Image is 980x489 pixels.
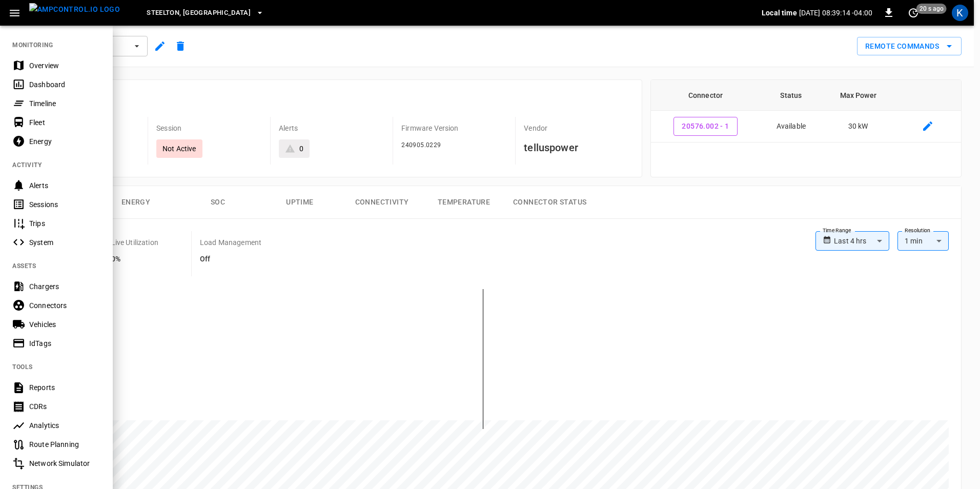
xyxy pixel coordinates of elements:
div: Timeline [29,98,100,109]
div: Alerts [29,180,100,191]
div: profile-icon [952,5,968,21]
p: Local time [762,8,797,18]
div: Chargers [29,281,100,292]
div: Fleet [29,117,100,128]
div: Energy [29,136,100,147]
div: Route Planning [29,439,100,450]
div: Analytics [29,420,100,431]
div: Overview [29,60,100,71]
span: 20 s ago [916,4,947,14]
p: [DATE] 08:39:14 -04:00 [799,8,872,18]
img: ampcontrol.io logo [29,3,120,16]
div: Dashboard [29,79,100,90]
div: System [29,237,100,248]
div: Connectors [29,300,100,311]
span: Steelton, [GEOGRAPHIC_DATA] [147,7,251,19]
div: Vehicles [29,319,100,330]
div: CDRs [29,401,100,412]
button: set refresh interval [905,5,922,21]
div: Sessions [29,199,100,210]
div: IdTags [29,338,100,349]
div: Reports [29,382,100,393]
div: Trips [29,218,100,229]
div: Network Simulator [29,458,100,468]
